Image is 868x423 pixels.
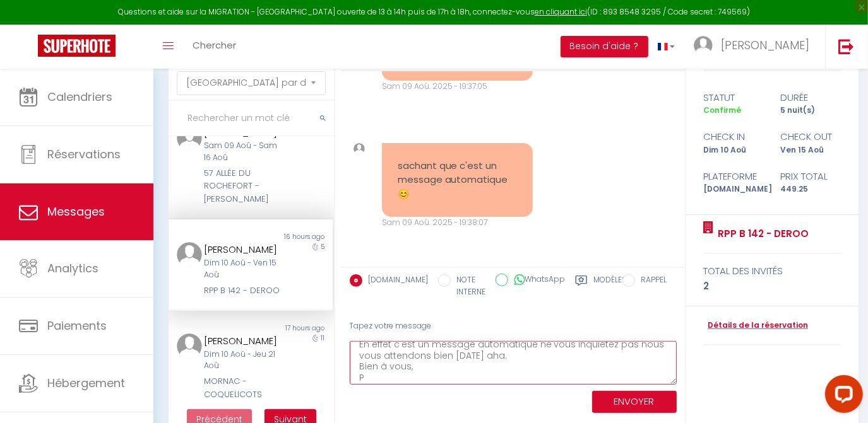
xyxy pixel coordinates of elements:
[703,320,808,332] a: Détails de la réservation
[398,159,517,202] pre: sachant que c'est un message automatique 😊
[47,204,105,219] span: Messages
[684,25,825,69] a: ... [PERSON_NAME]
[205,167,284,206] div: 57 ALLÉE DU ROCHEFORT - [PERSON_NAME]
[205,375,284,401] div: MORNAC - COQUELICOTS
[177,242,202,267] img: ...
[47,260,98,276] span: Analytics
[177,125,202,151] img: ...
[321,333,324,343] span: 11
[382,217,533,229] div: Sam 09 Aoû. 2025 - 19:38:07
[362,274,429,288] label: [DOMAIN_NAME]
[772,183,849,195] div: 449.25
[183,25,246,69] a: Chercher
[508,274,566,287] label: WhatsApp
[205,257,284,281] div: Dim 10 Aoû - Ven 15 Aoû
[694,36,713,55] img: ...
[47,318,107,333] span: Paiements
[382,81,533,93] div: Sam 09 Aoû. 2025 - 19:37:05
[205,284,284,297] div: RPP B 142 - DEROO
[354,143,365,154] img: ...
[772,105,849,117] div: 5 nuit(s)
[721,37,809,53] span: [PERSON_NAME]
[535,6,587,17] a: en cliquant ici
[592,391,677,413] button: ENVOYER
[695,90,772,105] div: statut
[177,333,202,359] img: ...
[594,274,627,300] label: Modèles
[815,370,868,423] iframe: LiveChat chat widget
[193,38,236,52] span: Chercher
[772,144,849,156] div: Ven 15 Aoû
[251,323,333,333] div: 17 hours ago
[703,264,841,279] div: total des invités
[561,36,648,57] button: Besoin d'aide ?
[205,333,284,349] div: [PERSON_NAME]
[350,311,677,342] div: Tapez votre message
[838,38,854,54] img: logout
[169,101,334,136] input: Rechercher un mot clé
[205,349,284,373] div: Dim 10 Aoû - Jeu 21 Aoû
[695,169,772,184] div: Plateforme
[695,129,772,144] div: check in
[695,144,772,156] div: Dim 10 Aoû
[772,90,849,105] div: durée
[47,89,112,105] span: Calendriers
[703,105,741,115] span: Confirmé
[772,129,849,144] div: check out
[321,242,324,252] span: 5
[703,279,841,294] div: 2
[695,183,772,195] div: [DOMAIN_NAME]
[451,274,486,298] label: NOTE INTERNE
[713,226,809,241] a: RPP B 142 - DEROO
[251,232,333,242] div: 16 hours ago
[772,169,849,184] div: Prix total
[38,35,116,57] img: Super Booking
[635,274,667,288] label: RAPPEL
[205,242,284,257] div: [PERSON_NAME]
[47,146,121,162] span: Réservations
[205,140,284,164] div: Sam 09 Aoû - Sam 16 Aoû
[47,375,125,391] span: Hébergement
